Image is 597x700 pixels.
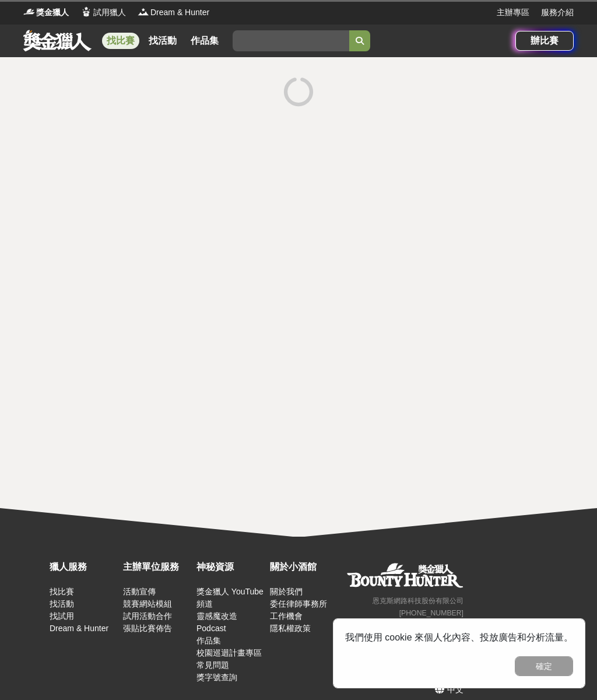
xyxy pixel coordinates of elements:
img: Logo [138,6,149,17]
small: [PHONE_NUMBER] [399,609,463,617]
a: 獎金獵人 YouTube 頻道 [196,587,264,608]
span: 中文 [447,685,463,694]
img: Logo [80,6,92,17]
a: 校園巡迴計畫專區 [196,648,262,657]
a: Dream & Hunter [50,624,108,633]
a: Logo獎金獵人 [23,6,69,19]
span: 試用獵人 [93,6,126,19]
a: 試用活動合作 [123,611,172,621]
a: 工作機會 [270,611,303,621]
button: 確定 [515,656,573,676]
a: 常見問題 [196,660,229,670]
a: 委任律師事務所 [270,599,327,608]
a: 競賽網站模組 [123,599,172,608]
span: 我們使用 cookie 來個人化內容、投放廣告和分析流量。 [345,632,573,642]
a: 找活動 [144,33,181,49]
a: 作品集 [196,636,221,645]
a: 張貼比賽佈告 [123,624,172,633]
a: 找比賽 [50,587,74,596]
a: 關於我們 [270,587,303,596]
span: Dream & Hunter [150,6,209,19]
a: LogoDream & Hunter [138,6,209,19]
a: 主辦專區 [497,6,529,19]
div: 神秘資源 [196,560,264,574]
a: 服務介紹 [541,6,574,19]
img: Logo [23,6,35,17]
div: 主辦單位服務 [123,560,191,574]
small: 恩克斯網路科技股份有限公司 [373,597,463,605]
a: 靈感魔改造 Podcast [196,611,237,633]
a: 獎字號查詢 [196,673,237,682]
a: 找比賽 [102,33,139,49]
div: 獵人服務 [50,560,117,574]
a: Logo試用獵人 [80,6,126,19]
span: 獎金獵人 [36,6,69,19]
a: 找活動 [50,599,74,608]
a: 辦比賽 [515,31,574,51]
a: 找試用 [50,611,74,621]
a: 隱私權政策 [270,624,311,633]
a: 活動宣傳 [123,587,156,596]
a: 作品集 [186,33,223,49]
div: 關於小酒館 [270,560,338,574]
